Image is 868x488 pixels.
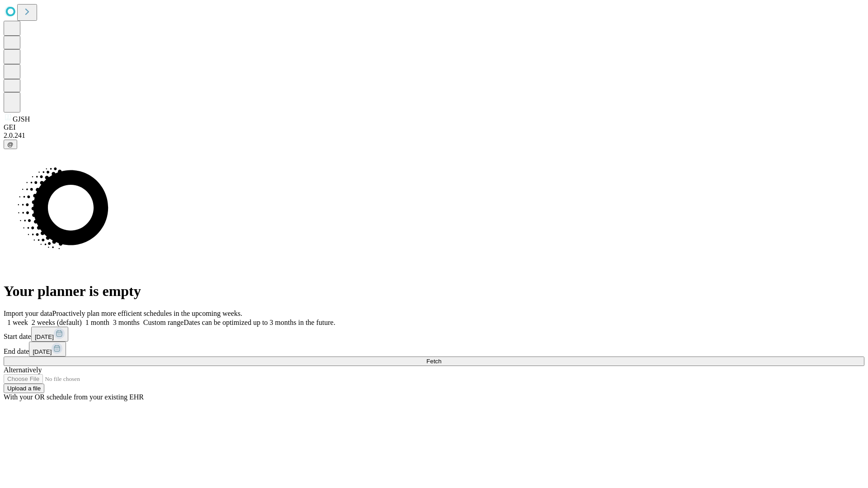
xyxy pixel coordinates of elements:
button: Upload a file [4,384,44,393]
span: 2 weeks (default) [32,319,82,326]
div: Start date [4,327,864,342]
span: Import your data [4,310,52,317]
span: @ [7,141,14,148]
span: 3 months [113,319,140,326]
div: 2.0.241 [4,131,864,140]
span: Dates can be optimized up to 3 months in the future. [184,319,335,326]
span: Custom range [143,319,184,326]
div: End date [4,342,864,357]
span: Proactively plan more efficient schedules in the upcoming weeks. [52,310,242,317]
span: GJSH [13,115,30,123]
span: 1 week [7,319,28,326]
span: [DATE] [35,333,54,340]
span: Alternatively [4,366,42,374]
span: 1 month [85,319,109,326]
button: @ [4,140,17,149]
button: [DATE] [31,327,68,342]
button: [DATE] [29,342,66,357]
span: Fetch [426,358,441,365]
div: GEI [4,123,864,131]
button: Fetch [4,357,864,366]
span: With your OR schedule from your existing EHR [4,393,144,401]
span: [DATE] [33,348,52,355]
h1: Your planner is empty [4,283,864,300]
